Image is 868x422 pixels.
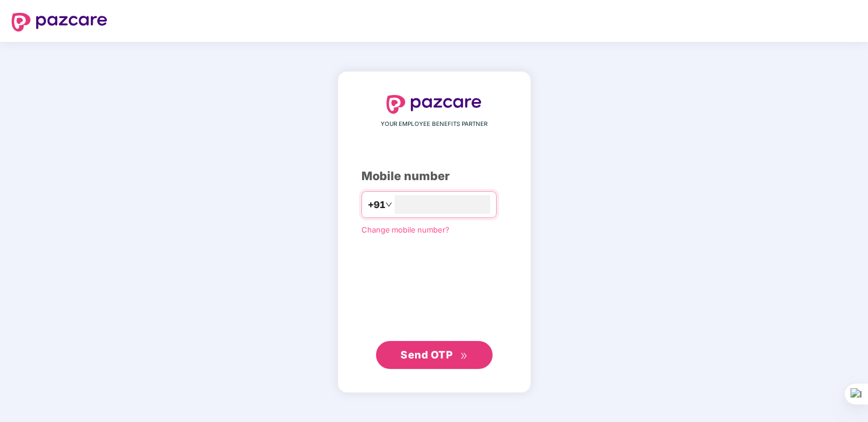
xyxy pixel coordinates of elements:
[386,95,482,114] img: logo
[361,225,449,234] a: Change mobile number?
[385,201,392,208] span: down
[381,119,487,129] span: YOUR EMPLOYEE BENEFITS PARTNER
[361,167,507,185] div: Mobile number
[368,198,385,212] span: +91
[400,349,452,361] span: Send OTP
[12,13,107,31] img: logo
[376,341,493,369] button: Send OTPdouble-right
[460,352,468,360] span: double-right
